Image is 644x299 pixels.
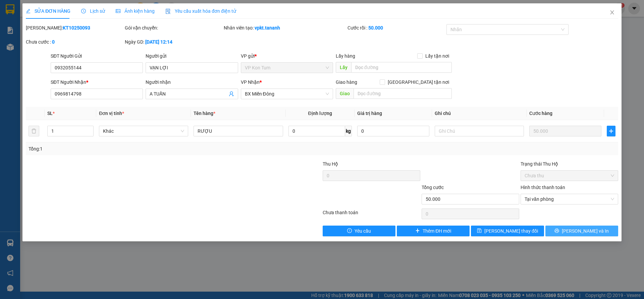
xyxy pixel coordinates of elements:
[432,107,527,120] th: Ghi chú
[357,111,382,116] span: Giá trị hàng
[354,88,452,99] input: Dọc đường
[81,8,105,14] span: Lịch sử
[165,8,236,14] span: Yêu cầu xuất hóa đơn điện tử
[47,111,53,116] span: SL
[81,9,86,13] span: clock-circle
[26,38,123,46] div: Chưa cước :
[323,226,395,236] button: exclamation-circleYêu cầu
[99,111,124,116] span: Đơn vị tính
[51,52,143,60] div: SĐT Người Gửi
[26,8,70,14] span: SỬA ĐƠN HÀNG
[471,226,544,236] button: save[PERSON_NAME] thay đổi
[165,9,171,14] img: icon
[347,24,445,32] div: Cước rồi :
[607,128,615,134] span: plus
[125,24,222,32] div: Gói vận chuyển:
[385,78,452,86] span: [GEOGRAPHIC_DATA] tận nơi
[347,228,352,234] span: exclamation-circle
[355,227,371,235] span: Yêu cầu
[336,88,354,99] span: Giao
[146,78,238,86] div: Người nhận
[145,39,172,45] b: [DATE] 12:14
[435,126,524,136] input: Ghi Chú
[603,3,622,22] button: Close
[241,79,260,85] span: VP Nhận
[245,89,329,99] span: BX Miền Đông
[422,185,444,190] span: Tổng cước
[322,209,421,221] div: Chưa thanh toán
[308,111,332,116] span: Định lượng
[562,227,609,235] span: [PERSON_NAME] và In
[116,8,155,14] span: Ảnh kiện hàng
[397,226,470,236] button: plusThêm ĐH mới
[525,171,614,181] span: Chưa thu
[194,126,283,136] input: VD: Bàn, Ghế
[29,145,249,153] div: Tổng: 1
[521,185,565,190] label: Hình thức thanh toán
[609,10,615,15] span: close
[423,52,452,60] span: Lấy tận nơi
[477,228,482,234] span: save
[545,226,618,236] button: printer[PERSON_NAME] và In
[323,161,338,167] span: Thu Hộ
[529,126,601,136] input: 0
[525,194,614,204] span: Tại văn phòng
[241,52,333,60] div: VP gửi
[554,228,559,234] span: printer
[368,25,383,31] b: 50.000
[351,62,452,73] input: Dọc đường
[423,227,451,235] span: Thêm ĐH mới
[484,227,538,235] span: [PERSON_NAME] thay đổi
[29,126,39,136] button: delete
[51,78,143,86] div: SĐT Người Nhận
[607,126,615,136] button: plus
[336,79,357,85] span: Giao hàng
[63,25,90,31] b: KT10250093
[255,25,280,31] b: vpkt.tananh
[229,91,234,97] span: user-add
[336,62,351,73] span: Lấy
[345,126,352,136] span: kg
[146,52,238,60] div: Người gửi
[529,111,552,116] span: Cước hàng
[415,228,420,234] span: plus
[336,53,355,59] span: Lấy hàng
[26,9,31,13] span: edit
[245,63,329,73] span: VP Kon Tum
[125,38,222,46] div: Ngày GD:
[26,24,123,32] div: [PERSON_NAME]:
[103,126,184,136] span: Khác
[116,9,120,13] span: picture
[52,39,55,45] b: 0
[521,160,618,168] div: Trạng thái Thu Hộ
[224,24,346,32] div: Nhân viên tạo:
[194,111,215,116] span: Tên hàng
